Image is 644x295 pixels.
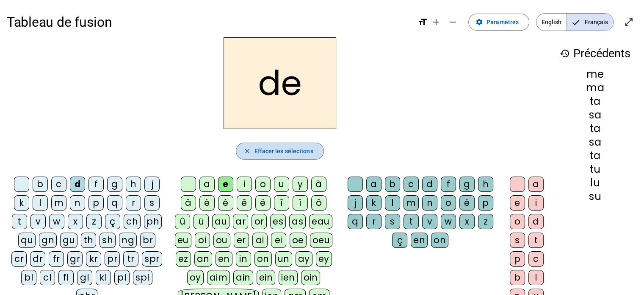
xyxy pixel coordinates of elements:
[293,177,308,192] div: y
[624,17,634,27] mat-icon: open_in_full
[39,233,57,248] div: gn
[366,177,381,192] div: a
[142,251,162,267] div: spr
[422,177,437,192] div: d
[560,164,630,174] div: tu
[199,195,215,211] div: è
[88,177,104,192] div: f
[233,214,248,229] div: ar
[114,270,130,285] div: pl
[279,270,298,285] div: ien
[528,177,544,192] div: a
[140,233,155,248] div: br
[366,214,381,229] div: r
[77,270,92,285] div: gl
[428,14,445,31] button: Augmenter la taille de la police
[199,177,215,192] div: a
[478,177,493,192] div: h
[459,214,475,229] div: x
[459,177,475,192] div: g
[218,177,233,192] div: e
[30,251,45,267] div: dr
[11,251,27,267] div: cr
[18,233,36,248] div: qu
[216,251,232,267] div: en
[107,177,122,192] div: g
[445,14,462,31] button: Diminuer la taille de la police
[254,146,313,156] span: Effacer les sélections
[107,195,122,211] div: q
[270,214,286,229] div: es
[448,17,458,27] mat-icon: remove
[316,251,332,267] div: ey
[70,177,85,192] div: d
[119,233,137,248] div: ng
[176,251,191,267] div: ez
[385,177,400,192] div: b
[275,251,292,267] div: un
[478,195,493,211] div: p
[123,251,138,267] div: tr
[441,195,456,211] div: o
[252,214,267,229] div: or
[560,137,630,147] div: sa
[560,178,630,188] div: lu
[290,233,307,248] div: oe
[271,233,286,248] div: ei
[560,83,630,93] div: ma
[475,18,483,26] mat-icon: settings
[301,270,321,285] div: oin
[233,270,253,285] div: ain
[218,195,233,211] div: é
[126,177,141,192] div: h
[385,195,400,211] div: l
[560,96,630,107] div: ta
[224,37,336,129] h2: de
[510,251,525,267] div: p
[175,233,191,248] div: eu
[309,214,332,229] div: eau
[14,195,29,211] div: k
[404,177,419,192] div: c
[67,251,83,267] div: gr
[81,233,96,248] div: th
[528,233,544,248] div: t
[560,48,570,59] mat-icon: history
[68,214,83,229] div: x
[560,151,630,161] div: ta
[348,214,363,229] div: q
[49,251,64,267] div: fr
[237,195,252,211] div: ê
[510,233,525,248] div: s
[12,214,27,229] div: t
[366,195,381,211] div: k
[144,177,160,192] div: j
[58,270,74,285] div: fl
[411,233,428,248] div: en
[51,177,66,192] div: c
[274,177,289,192] div: u
[392,233,407,248] div: ç
[144,195,160,211] div: s
[293,195,308,211] div: ï
[311,177,326,192] div: à
[181,195,196,211] div: â
[133,270,152,285] div: spl
[560,44,630,63] h3: Précédents
[560,69,630,79] div: me
[560,124,630,134] div: ta
[274,195,289,211] div: î
[212,214,229,229] div: au
[311,195,326,211] div: ô
[126,195,141,211] div: r
[560,110,630,120] div: sa
[310,233,333,248] div: oeu
[255,195,271,211] div: ë
[96,270,111,285] div: kl
[88,195,104,211] div: p
[422,195,437,211] div: n
[536,13,614,31] mat-button-toggle-group: Language selection
[348,195,363,211] div: j
[486,17,519,27] span: Paramètres
[30,214,46,229] div: v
